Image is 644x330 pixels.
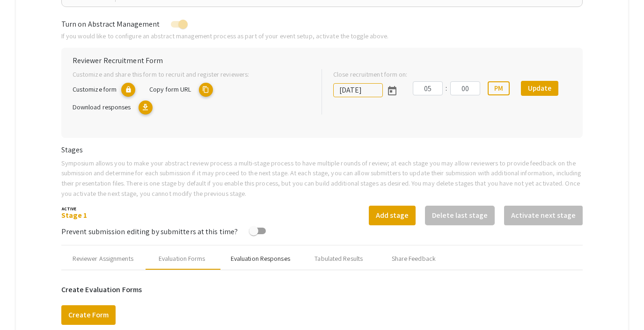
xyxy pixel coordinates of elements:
button: Create Form [61,305,116,325]
div: Reviewer Assignments [73,254,133,264]
a: Stage 1 [61,210,88,220]
input: Minutes [450,81,480,95]
div: : [443,83,450,94]
div: Tabulated Results [315,254,363,264]
span: Copy form URL [149,85,191,93]
span: Turn on Abstract Management [61,19,160,29]
button: Delete last stage [425,206,495,225]
button: Update [521,81,558,96]
span: Prevent submission editing by submitters at this time? [61,227,238,237]
div: Share Feedback [392,254,436,264]
div: Evaluation Responses [231,254,290,264]
div: Evaluation Forms [159,254,205,264]
input: Hours [413,81,443,95]
h6: Reviewer Recruitment Form [73,56,572,65]
h6: Create Evaluation Forms [61,285,583,294]
h6: Stages [61,145,583,154]
button: Open calendar [383,81,402,100]
p: If you would like to configure an abstract management process as part of your event setup, activa... [61,31,583,41]
button: PM [488,81,510,95]
span: Download responses [73,102,131,111]
p: Customize and share this form to recruit and register reviewers: [73,69,307,79]
p: Symposium allows you to make your abstract review process a multi-stage process to have multiple ... [61,158,583,198]
label: Close recruitment form on: [333,69,408,79]
mat-icon: lock [121,83,135,97]
mat-icon: copy URL [199,83,213,97]
iframe: Chat [7,288,40,323]
mat-icon: Export responses [139,100,153,115]
button: Add stage [369,206,416,225]
span: Customize form [73,85,117,93]
button: Activate next stage [504,206,583,225]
